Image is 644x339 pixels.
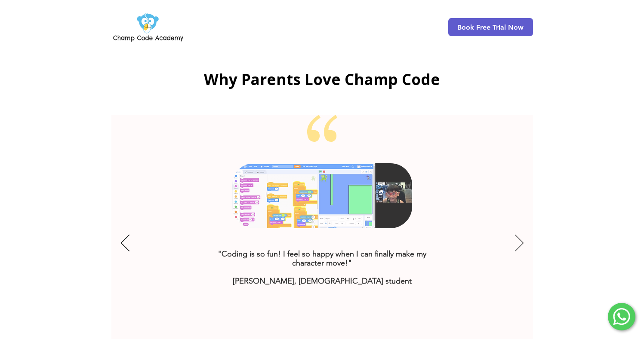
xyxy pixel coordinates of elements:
[233,276,412,286] span: [PERSON_NAME], [DEMOGRAPHIC_DATA] student
[204,69,440,89] span: Why Parents Love Champ Code
[515,235,524,253] button: Next
[121,235,129,253] button: Previous
[111,10,185,44] img: Champ Code Academy Logo PNG.png
[232,163,412,228] svg: Online Coding Class for Kids
[457,23,524,31] span: Book Free Trial Now
[218,249,426,268] span: "Coding is so fun! I feel so happy when I can finally make my character move!"
[448,18,533,36] a: Book Free Trial Now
